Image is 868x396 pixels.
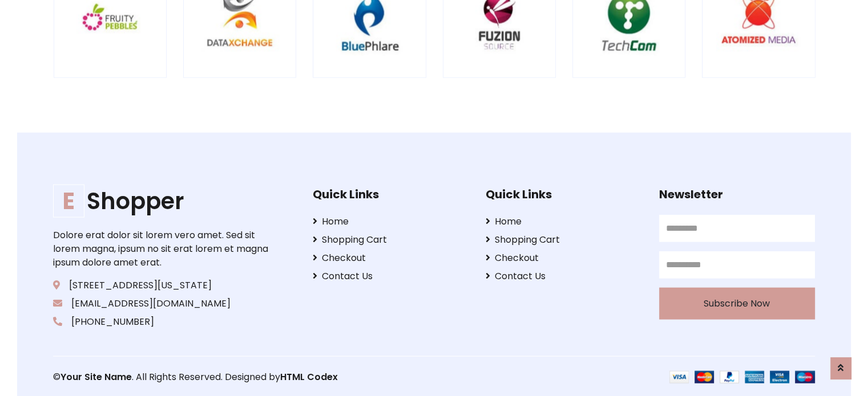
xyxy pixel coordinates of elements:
p: [PHONE_NUMBER] [53,315,277,329]
a: Checkout [486,251,641,265]
h5: Quick Links [313,187,469,201]
a: Shopping Cart [486,233,641,247]
h5: Newsletter [659,187,815,201]
p: [STREET_ADDRESS][US_STATE] [53,279,277,292]
a: EShopper [53,187,277,215]
a: Contact Us [486,270,641,283]
a: HTML Codex [280,370,338,383]
a: Checkout [313,251,469,265]
h5: Quick Links [486,187,641,201]
p: Dolore erat dolor sit lorem vero amet. Sed sit lorem magna, ipsum no sit erat lorem et magna ipsu... [53,228,277,270]
p: © . All Rights Reserved. Designed by [53,370,434,384]
h1: Shopper [53,187,277,215]
a: Your Site Name [60,370,132,383]
span: E [53,185,84,218]
p: [EMAIL_ADDRESS][DOMAIN_NAME] [53,297,277,311]
a: Contact Us [313,270,469,283]
a: Home [486,215,641,228]
button: Subscribe Now [659,288,815,320]
a: Home [313,215,469,228]
a: Shopping Cart [313,233,469,247]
